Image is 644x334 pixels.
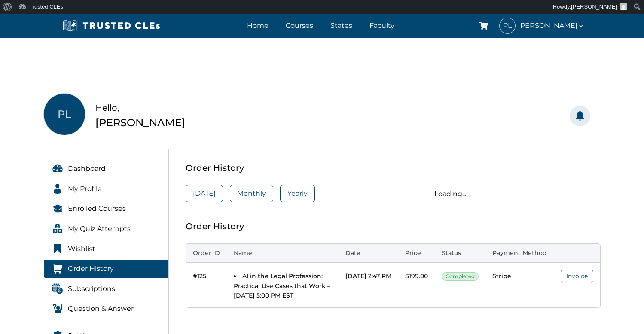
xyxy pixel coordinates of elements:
span: Enrolled Courses [68,203,126,214]
span: PL [44,94,85,135]
a: Subscriptions [44,280,169,298]
img: Trusted CLEs [60,19,163,32]
div: $199.00 [405,271,428,281]
div: Order History [186,161,601,175]
a: Invoice [561,270,593,283]
a: Wishlist [44,240,169,258]
a: Monthly [230,185,273,202]
th: Order ID [186,243,227,263]
a: Question & Answer [44,300,169,318]
div: Loading... [434,188,600,200]
a: Faculty [367,19,397,32]
a: Home [245,19,271,32]
a: My Profile [44,180,169,198]
div: Stripe [492,271,547,281]
span: Subscriptions [68,283,115,295]
th: Name [227,243,339,263]
span: Order History [68,263,114,274]
span: Wishlist [68,243,95,255]
div: [PERSON_NAME] [95,115,185,131]
a: States [328,19,354,32]
a: Yearly [280,185,315,202]
span: [PERSON_NAME] [571,3,617,10]
span: My Quiz Attempts [68,223,131,234]
span: Question & Answer [68,303,134,314]
a: [DATE] [186,185,223,202]
li: AI in the Legal Profession: Practical Use Cases that Work – [DATE] 5:00 PM EST [234,271,332,300]
th: Payment Method [485,243,554,263]
span: Dashboard [68,163,106,174]
a: Courses [284,19,315,32]
span: Completed [442,272,479,281]
th: Status [435,243,485,263]
a: Order History [44,260,169,278]
div: Order History [186,219,601,233]
a: Dashboard [44,160,169,178]
div: #125 [193,271,220,281]
a: My Quiz Attempts [44,220,169,238]
span: My Profile [68,183,102,194]
th: Date [339,243,398,263]
div: [DATE] 2:47 PM [345,271,391,281]
th: Price [398,243,435,263]
div: Hello, [95,101,185,115]
span: [PERSON_NAME] [518,20,584,31]
a: Enrolled Courses [44,200,169,218]
span: PL [500,18,515,33]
